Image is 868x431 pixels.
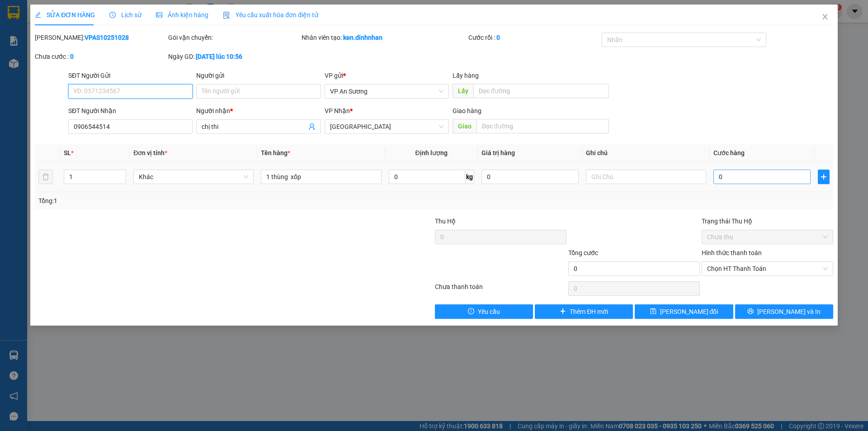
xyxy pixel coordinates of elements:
[302,33,467,43] div: Nhân viên tạo:
[635,304,733,319] button: save[PERSON_NAME] đổi
[435,304,533,319] button: exclamation-circleYêu cầu
[261,149,290,156] span: Tên hàng
[435,218,456,225] span: Thu Hộ
[38,170,53,184] button: delete
[713,149,745,156] span: Cước hàng
[196,53,242,60] b: [DATE] lúc 10:56
[38,196,335,206] div: Tổng: 1
[747,308,754,315] span: printer
[735,304,833,319] button: printer[PERSON_NAME] và In
[168,52,300,62] div: Ngày GD:
[156,12,162,18] span: picture
[85,34,129,41] b: VPAS10251028
[68,71,193,81] div: SĐT Người Gửi
[468,33,600,43] div: Cước rồi :
[35,33,166,43] div: [PERSON_NAME]:
[139,170,248,184] span: Khác
[481,149,515,156] span: Giá trị hàng
[453,107,481,114] span: Giao hàng
[453,84,473,98] span: Lấy
[496,34,500,41] b: 0
[453,72,479,79] span: Lấy hàng
[35,11,95,19] span: SỬA ĐƠN HÀNG
[453,119,476,133] span: Giao
[707,230,828,244] span: Chưa thu
[582,144,710,162] th: Ghi chú
[308,123,316,130] span: user-add
[468,308,474,315] span: exclamation-circle
[343,34,382,41] b: ken.dinhnhan
[70,53,74,60] b: 0
[560,308,566,315] span: plus
[535,304,633,319] button: plusThêm ĐH mới
[660,307,718,317] span: [PERSON_NAME] đổi
[702,216,833,226] div: Trạng thái Thu Hộ
[64,149,71,156] span: SL
[109,11,142,19] span: Lịch sử
[109,12,116,18] span: clock-circle
[568,249,598,256] span: Tổng cước
[818,170,830,184] button: plus
[35,52,166,62] div: Chưa cước :
[330,120,443,133] span: Đà Nẵng
[133,149,167,156] span: Đơn vị tính
[168,33,300,43] div: Gói vận chuyển:
[478,307,500,317] span: Yêu cầu
[650,308,656,315] span: save
[465,170,474,184] span: kg
[812,5,838,30] button: Close
[325,107,350,114] span: VP Nhận
[196,71,321,81] div: Người gửi
[35,12,41,18] span: edit
[476,119,609,133] input: Dọc đường
[586,170,706,184] input: Ghi Chú
[415,149,448,156] span: Định lượng
[68,106,193,116] div: SĐT Người Nhận
[570,307,608,317] span: Thêm ĐH mới
[196,106,321,116] div: Người nhận
[821,13,829,20] span: close
[757,307,821,317] span: [PERSON_NAME] và In
[434,282,567,298] div: Chưa thanh toán
[156,11,208,19] span: Ảnh kiện hàng
[707,262,828,275] span: Chọn HT Thanh Toán
[223,12,230,19] img: icon
[223,11,318,19] span: Yêu cầu xuất hóa đơn điện tử
[330,85,443,98] span: VP An Sương
[473,84,609,98] input: Dọc đường
[818,173,829,180] span: plus
[261,170,381,184] input: VD: Bàn, Ghế
[702,249,762,256] label: Hình thức thanh toán
[325,71,449,81] div: VP gửi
